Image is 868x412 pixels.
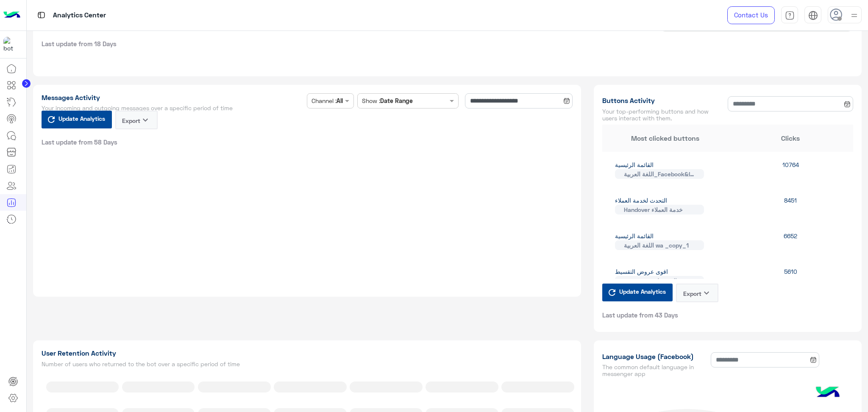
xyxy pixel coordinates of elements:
[808,11,818,20] img: tab
[36,10,47,20] img: tab
[615,240,704,250] span: اللغة العربية wa _copy_1
[615,276,704,286] span: عروض التقسيط من دبي فون
[781,6,798,24] a: tab
[42,349,573,357] h1: User Retention Activity
[602,196,728,214] div: التحدث لخدمة العملاء
[785,11,795,20] img: tab
[3,37,19,52] img: 1403182699927242
[602,284,673,301] button: Update Analytics
[42,361,573,367] h5: Number of users who returned to the bot over a specific period of time
[728,160,853,179] div: 10764
[602,108,724,122] h5: Your top-performing buttons and how users interact with them.
[617,286,668,297] span: Update Analytics
[56,113,107,124] span: Update Analytics
[602,267,728,286] div: اقوى عروض التقسيط
[728,133,853,143] div: Clicks
[42,111,112,128] button: Update Analytics
[602,311,678,319] span: Last update from 43 Days
[602,231,728,250] div: القائمة الرئيسية
[3,6,20,24] img: Logo
[602,160,728,179] div: القائمة الرئيسية
[813,378,843,408] img: hulul-logo.png
[42,138,117,146] span: Last update from 58 Days
[727,6,775,24] a: Contact Us
[728,267,853,286] div: 5610
[140,115,150,125] i: keyboard_arrow_down
[42,105,304,111] h5: Your incoming and outgoing messages over a specific period of time
[602,96,724,105] h1: Buttons Activity
[42,93,304,102] h1: Messages Activity
[602,133,728,143] div: Most clicked buttons
[53,10,106,21] p: Analytics Center
[676,284,718,302] button: Exportkeyboard_arrow_down
[615,205,704,214] span: Handover خدمة العملاء
[728,196,853,214] div: 8451
[728,231,853,250] div: 6652
[42,39,117,48] span: Last update from 18 Days
[615,169,704,179] span: اللغة العربية_Facebook&Insta_copy_1
[701,288,712,298] i: keyboard_arrow_down
[849,10,860,21] img: profile
[115,111,158,129] button: Exportkeyboard_arrow_down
